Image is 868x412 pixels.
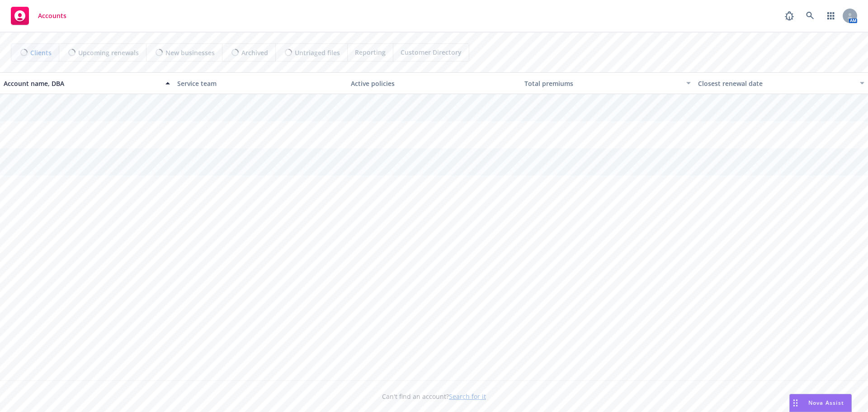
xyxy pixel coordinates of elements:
a: Report a Bug [780,7,798,25]
div: Drag to move [790,394,801,412]
button: Service team [174,72,347,94]
span: Nova Assist [808,399,844,407]
a: Search for it [449,392,486,401]
span: Reporting [355,47,386,57]
span: Clients [30,48,52,57]
button: Active policies [347,72,521,94]
span: New businesses [165,48,215,57]
button: Total premiums [521,72,694,94]
div: Service team [177,79,344,88]
a: Search [801,7,819,25]
span: Accounts [38,12,66,19]
span: Customer Directory [401,47,462,57]
div: Closest renewal date [698,79,854,88]
span: Untriaged files [295,48,340,57]
div: Total premiums [524,79,681,88]
a: Switch app [822,7,840,25]
div: Active policies [351,79,517,88]
a: Accounts [7,3,70,28]
div: Account name, DBA [4,79,160,88]
button: Nova Assist [789,394,852,412]
span: Can't find an account? [382,392,486,401]
span: Upcoming renewals [78,48,139,57]
button: Closest renewal date [694,72,868,94]
span: Archived [241,48,268,57]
